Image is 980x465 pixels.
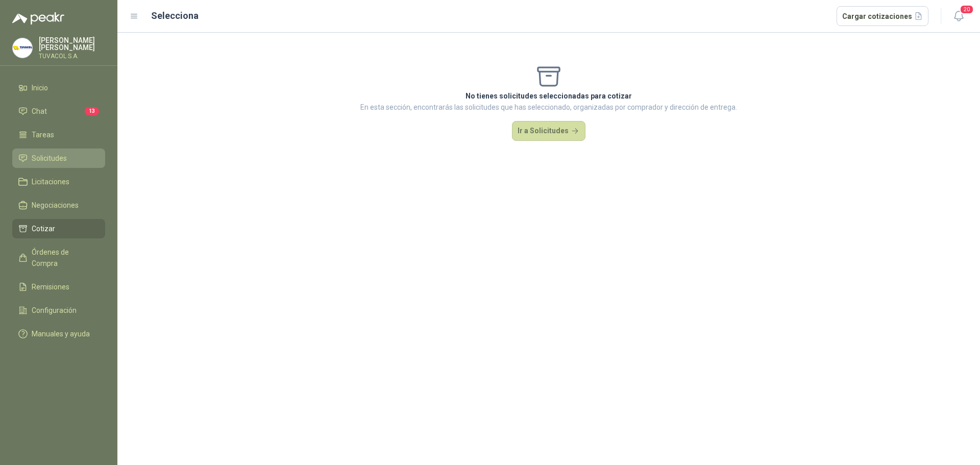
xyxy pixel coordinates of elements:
[12,172,105,191] a: Licitaciones
[32,223,55,234] span: Cotizar
[32,200,79,211] span: Negociaciones
[32,153,67,164] span: Solicitudes
[12,102,105,121] a: Chat13
[837,6,929,27] button: Cargar cotizaciones
[960,5,974,14] span: 20
[12,12,64,25] img: Logo peakr
[85,107,99,115] span: 13
[12,324,105,344] a: Manuales y ayuda
[32,82,48,93] span: Inicio
[32,106,47,117] span: Chat
[32,281,69,292] span: Remisiones
[12,125,105,144] a: Tareas
[32,247,95,269] span: Órdenes de Compra
[151,9,199,23] h2: Selecciona
[32,176,69,187] span: Licitaciones
[12,301,105,320] a: Configuración
[12,219,105,238] a: Cotizar
[12,195,105,215] a: Negociaciones
[949,7,968,26] button: 20
[360,102,737,113] p: En esta sección, encontrarás las solicitudes que has seleccionado, organizadas por comprador y di...
[39,53,105,59] p: TUVACOL S.A.
[12,149,105,168] a: Solicitudes
[12,277,105,297] a: Remisiones
[32,328,90,339] span: Manuales y ayuda
[12,242,105,273] a: Órdenes de Compra
[32,305,77,316] span: Configuración
[32,129,54,140] span: Tareas
[13,38,32,58] img: Company Logo
[39,37,105,51] p: [PERSON_NAME] [PERSON_NAME]
[512,121,585,141] button: Ir a Solicitudes
[360,90,737,102] p: No tienes solicitudes seleccionadas para cotizar
[12,78,105,97] a: Inicio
